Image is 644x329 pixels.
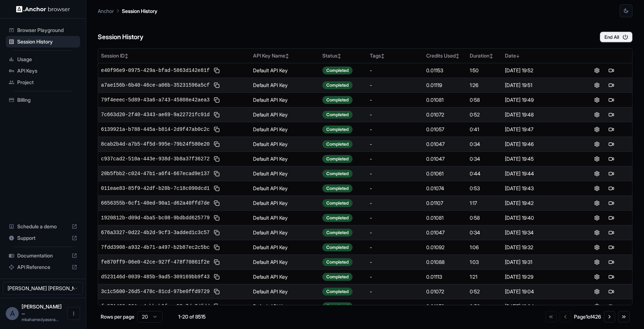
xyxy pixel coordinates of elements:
div: [DATE] 19:47 [505,126,573,133]
div: Session ID [101,52,247,59]
div: 0:52 [470,288,499,295]
div: Completed [322,273,353,281]
div: Usage [6,54,80,65]
div: 0.01072 [426,288,464,295]
div: 0:41 [470,126,499,133]
span: Documentation [17,252,69,259]
span: 676a3327-0d22-4b2d-9cf3-3added1c3c57 [101,229,210,236]
span: API Reference [17,264,69,271]
div: 0:58 [470,214,499,221]
span: fe870ff9-06e0-42ce-927f-478f70861f2e [101,259,210,266]
td: Default API Key [250,151,319,166]
div: 1:21 [470,273,499,280]
div: 1:06 [470,244,499,251]
div: - [370,96,420,104]
div: 0.01088 [426,259,464,266]
div: - [370,288,420,295]
span: 8cab2b4d-a7b5-4f5d-995e-79b24f580e20 [101,141,210,148]
div: Completed [322,125,353,133]
div: Completed [322,288,353,296]
div: API Reference [6,261,80,273]
div: 0.01047 [426,155,464,163]
div: - [370,82,420,89]
div: - [370,200,420,207]
nav: breadcrumb [98,7,157,15]
div: [DATE] 19:31 [505,259,573,266]
div: Credits Used [426,52,464,59]
h6: Session History [98,32,143,42]
div: 1:03 [470,259,499,266]
div: - [370,244,420,251]
div: [DATE] 19:48 [505,111,573,118]
p: Rows per page [101,313,134,320]
span: fe071400-081c-4ebb-b8fa-c93a7dc7dfdd [101,303,210,310]
div: - [370,141,420,148]
div: 1-20 of 8515 [174,313,210,320]
div: - [370,155,420,163]
div: 0:34 [470,155,499,163]
div: 0:52 [470,111,499,118]
span: Session History [17,38,77,45]
span: Ahamed Yaser Arafath MK [22,303,62,315]
div: - [370,229,420,236]
td: Default API Key [250,166,319,181]
div: [DATE] 19:34 [505,229,573,236]
span: Project [17,79,77,86]
div: - [370,185,420,192]
span: Support [17,234,69,242]
span: e40f96e9-0975-429a-bfad-5863d142e81f [101,67,210,74]
td: Default API Key [250,78,319,92]
div: 0.01092 [426,244,464,251]
span: 6656355b-6cf1-40ed-90a1-d62a40ffd7de [101,200,210,207]
div: Completed [322,67,353,74]
div: Documentation [6,250,80,261]
div: 0:44 [470,170,499,177]
div: 0:56 [470,303,499,310]
div: 0.01057 [426,126,464,133]
div: 0.01081 [426,96,464,104]
div: [DATE] 19:40 [505,214,573,221]
span: ↕ [125,53,128,59]
td: Default API Key [250,92,319,107]
div: API Keys [6,65,80,77]
div: Completed [322,96,353,104]
div: [DATE] 19:43 [505,185,573,192]
img: Anchor Logo [16,6,70,13]
span: 3c1c5600-26d5-478c-81cd-97be0ffd9729 [101,288,210,295]
div: Schedule a demo [6,221,80,232]
div: Completed [322,258,353,266]
div: [DATE] 19:04 [505,288,573,295]
span: a7ae156b-6b40-46ce-a06b-35231596a5cf [101,82,210,89]
div: 0:34 [470,229,499,236]
div: [DATE] 19:04 [505,303,573,310]
span: ↓ [516,53,520,59]
div: Completed [322,184,353,192]
p: Anchor [98,7,114,15]
button: End All [600,32,632,42]
td: Default API Key [250,107,319,122]
div: Completed [322,229,353,237]
span: ↕ [337,53,341,59]
td: Default API Key [250,63,319,78]
p: Session History [122,7,157,15]
span: Usage [17,56,77,63]
td: Default API Key [250,196,319,210]
div: - [370,126,420,133]
div: - [370,111,420,118]
td: Default API Key [250,255,319,269]
span: Browser Playground [17,27,77,34]
div: - [370,259,420,266]
div: 1:26 [470,82,499,89]
span: c937cad2-510a-443e-938d-3b8a37f36272 [101,155,210,163]
span: 011eae83-85f9-42df-b28b-7c18c090dcd1 [101,185,210,192]
div: Completed [322,243,353,251]
span: 7c663d20-2f40-4343-ae69-9a22721fc91d [101,111,210,118]
div: Completed [322,199,353,207]
div: Completed [322,170,353,178]
span: ↕ [456,53,459,59]
span: d523146d-0039-485b-9ad5-309169bb9f43 [101,273,210,280]
div: [DATE] 19:52 [505,67,573,74]
div: Status [322,52,364,59]
div: 0.01107 [426,200,464,207]
div: 0.01061 [426,170,464,177]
